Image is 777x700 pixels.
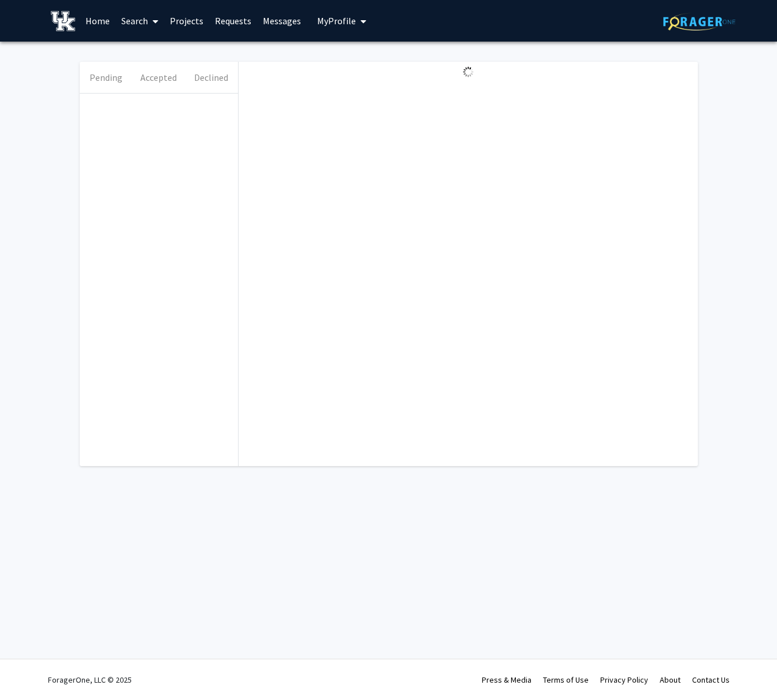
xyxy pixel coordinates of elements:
a: Contact Us [692,675,730,685]
a: Privacy Policy [600,675,648,685]
span: My Profile [317,15,356,27]
img: ForagerOne Logo [663,13,735,31]
button: Declined [185,62,237,93]
img: Loading [458,62,478,82]
a: Home [80,1,116,41]
a: Requests [209,1,257,41]
a: About [660,675,681,685]
div: ForagerOne, LLC © 2025 [48,660,132,700]
a: Projects [164,1,209,41]
button: Pending [80,62,132,93]
a: Messages [257,1,307,41]
button: Accepted [132,62,185,93]
a: Press & Media [482,675,531,685]
a: Search [116,1,164,41]
a: Terms of Use [543,675,589,685]
img: University of Kentucky Logo [51,11,76,31]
